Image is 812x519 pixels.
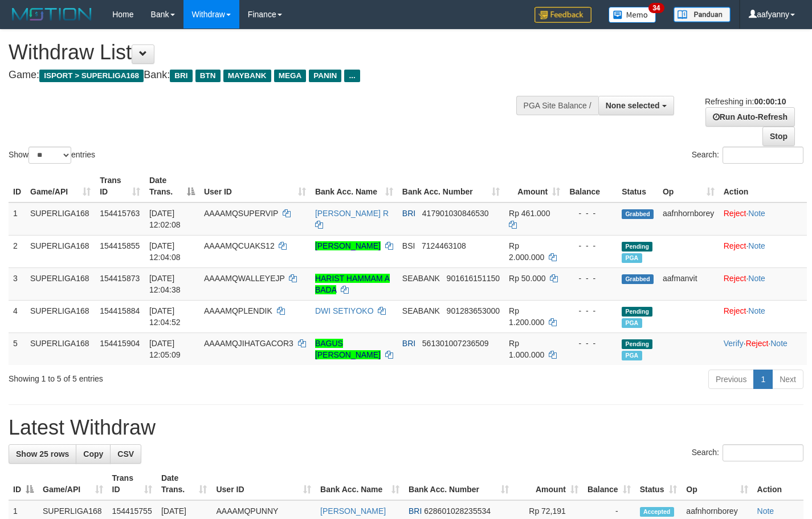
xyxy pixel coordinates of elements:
span: AAAAMQWALLEYEJP [204,274,285,283]
th: Game/API: activate to sort column ascending [38,468,108,500]
div: - - - [569,240,613,252]
span: Copy 561301007236509 to clipboard [422,339,489,348]
span: Pending [622,339,652,349]
div: - - - [569,305,613,317]
img: MOTION_logo.png [9,6,95,23]
td: aafnhornborey [658,202,719,236]
div: Showing 1 to 5 of 5 entries [9,368,330,384]
span: MAYBANK [223,70,271,82]
div: PGA Site Balance / [516,96,598,115]
span: [DATE] 12:04:52 [149,306,181,327]
span: AAAAMQPLENDIK [204,306,272,315]
span: Copy 7124463108 to clipboard [422,241,466,250]
span: BSI [402,241,415,250]
label: Search: [692,444,803,461]
h1: Withdraw List [9,41,530,64]
a: Copy [76,444,111,464]
span: BRI [409,506,422,516]
th: Status [617,170,658,202]
th: User ID: activate to sort column ascending [199,170,311,202]
a: [PERSON_NAME] [315,241,381,250]
td: · [719,235,807,267]
th: Balance [565,170,617,202]
a: Verify [724,339,744,348]
a: Reject [724,209,746,218]
span: None selected [606,101,660,110]
th: Action [753,468,803,500]
th: Date Trans.: activate to sort column descending [145,170,199,202]
span: Grabbed [622,274,654,284]
span: Copy 628601028235534 to clipboard [424,506,491,516]
span: ... [344,70,360,82]
a: Note [748,209,765,218]
div: - - - [569,338,613,349]
span: Copy 417901030846530 to clipboard [422,209,489,218]
div: - - - [569,208,613,219]
h4: Game: Bank: [9,70,530,81]
span: Rp 1.200.000 [509,306,544,327]
span: Pending [622,242,652,252]
td: SUPERLIGA168 [26,333,95,365]
span: SEABANK [402,274,440,283]
th: ID [9,170,26,202]
td: · [719,300,807,333]
th: Trans ID: activate to sort column ascending [108,468,157,500]
a: CSV [110,444,141,464]
td: 5 [9,333,26,365]
span: PANIN [309,70,341,82]
th: Bank Acc. Name: activate to sort column ascending [316,468,404,500]
span: [DATE] 12:02:08 [149,209,181,229]
th: Op: activate to sort column ascending [682,468,752,500]
input: Search: [723,444,803,461]
label: Search: [692,147,803,164]
a: [PERSON_NAME] R [315,209,389,218]
a: Next [772,370,803,389]
a: Previous [708,370,754,389]
span: MEGA [274,70,307,82]
h1: Latest Withdraw [9,416,803,439]
a: Note [757,506,774,516]
a: Note [748,306,765,315]
span: BTN [195,70,221,82]
a: Show 25 rows [9,444,76,464]
td: 2 [9,235,26,267]
span: Show 25 rows [16,449,69,459]
a: Reject [724,241,746,250]
td: aafmanvit [658,267,719,300]
a: DWI SETIYOKO [315,306,374,315]
span: 154415855 [100,241,140,250]
td: 4 [9,300,26,333]
span: Rp 2.000.000 [509,241,544,262]
td: SUPERLIGA168 [26,202,95,236]
input: Search: [723,147,803,164]
td: · · [719,333,807,365]
th: Bank Acc. Name: activate to sort column ascending [311,170,398,202]
a: HARIST HAMMAM A BADA [315,274,390,294]
span: Grabbed [622,209,654,219]
span: 154415884 [100,306,140,315]
a: Stop [762,127,795,146]
span: SEABANK [402,306,440,315]
span: Marked by aafsoumeymey [622,253,642,263]
span: Marked by aafsengchandara [622,351,642,360]
span: Marked by aafsengchandara [622,318,642,328]
th: Amount: activate to sort column ascending [513,468,583,500]
td: 3 [9,267,26,300]
span: BRI [170,70,192,82]
th: Bank Acc. Number: activate to sort column ascending [398,170,504,202]
a: Reject [724,274,746,283]
th: Game/API: activate to sort column ascending [26,170,95,202]
a: Note [748,274,765,283]
th: ID: activate to sort column descending [9,468,38,500]
img: Button%20Memo.svg [609,7,656,23]
a: BAGUS [PERSON_NAME] [315,339,381,359]
td: · [719,202,807,236]
th: Action [719,170,807,202]
span: 34 [648,3,664,13]
div: - - - [569,273,613,284]
label: Show entries [9,147,95,164]
strong: 00:00:10 [754,97,786,106]
span: Accepted [640,507,674,517]
span: 154415873 [100,274,140,283]
span: AAAAMQSUPERVIP [204,209,278,218]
